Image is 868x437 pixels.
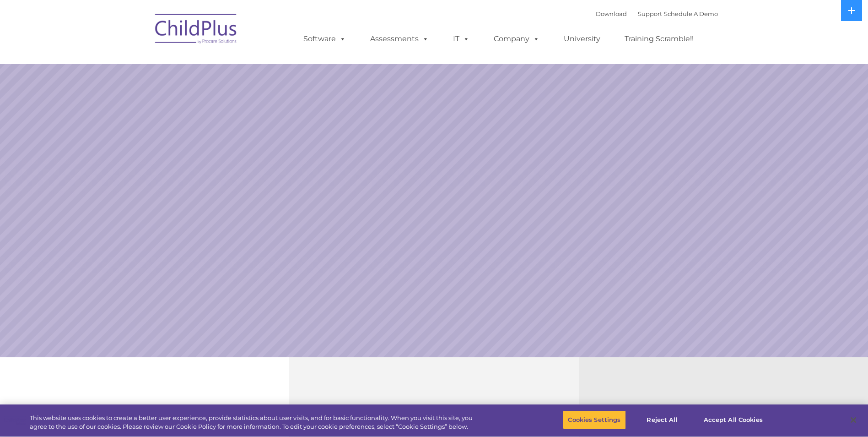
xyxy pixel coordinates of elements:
[638,10,662,17] a: Support
[555,30,609,48] a: University
[151,7,242,53] img: ChildPlus by Procare Solutions
[361,30,438,48] a: Assessments
[563,410,625,430] button: Cookies Settings
[444,30,479,48] a: IT
[485,30,549,48] a: Company
[294,30,355,48] a: Software
[615,30,703,48] a: Training Scramble!!
[843,410,863,430] button: Close
[634,410,691,430] button: Reject All
[596,10,718,17] font: |
[699,410,768,430] button: Accept All Cookies
[30,414,477,432] div: This website uses cookies to create a better user experience, provide statistics about user visit...
[664,10,718,17] a: Schedule A Demo
[596,10,627,17] a: Download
